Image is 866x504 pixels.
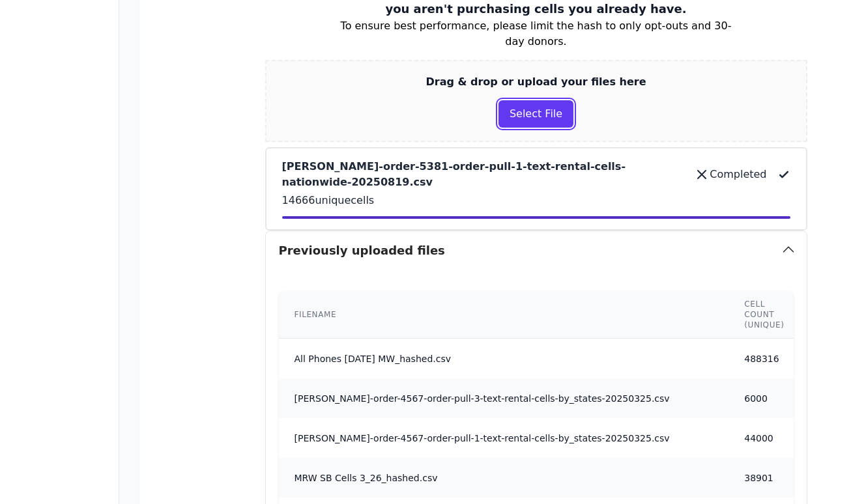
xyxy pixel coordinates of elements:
[729,378,800,418] td: 6000
[333,18,740,49] p: To ensure best performance, please limit the hash to only opt-outs and 30-day donors.
[729,458,800,497] td: 38901
[279,339,729,379] td: All Phones [DATE] MW_hashed.csv
[498,100,573,128] button: Select File
[426,74,646,90] p: Drag & drop or upload your files here
[729,291,800,339] th: Cell count (unique)
[279,242,445,260] h3: Previously uploaded files
[729,339,800,379] td: 488316
[266,231,807,270] button: Previously uploaded files
[279,291,729,339] th: Filename
[279,378,729,418] td: [PERSON_NAME]-order-4567-order-pull-3-text-rental-cells-by_states-20250325.csv
[279,418,729,458] td: [PERSON_NAME]-order-4567-order-pull-1-text-rental-cells-by_states-20250325.csv
[729,418,800,458] td: 44000
[282,193,790,208] p: 14666 unique cells
[279,458,729,497] td: MRW SB Cells 3_26_hashed.csv
[710,167,766,182] p: Completed
[282,159,684,190] p: [PERSON_NAME]-order-5381-order-pull-1-text-rental-cells-nationwide-20250819.csv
